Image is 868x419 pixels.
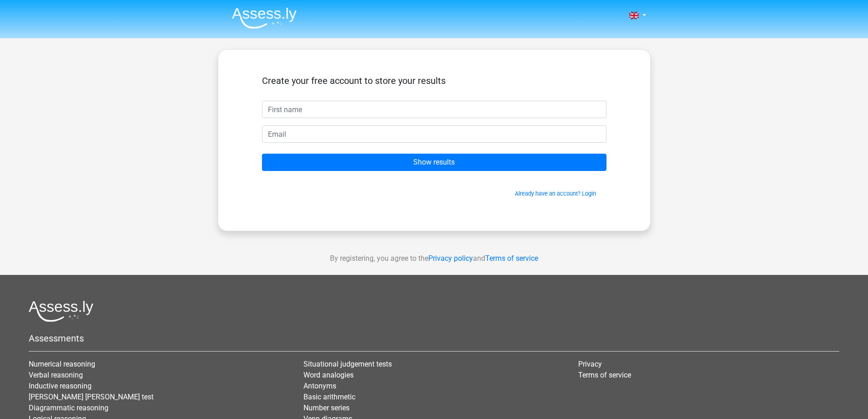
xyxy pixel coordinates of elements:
[578,371,631,379] a: Terms of service
[29,403,108,412] a: Diagrammatic reasoning
[29,393,154,401] a: [PERSON_NAME] [PERSON_NAME] test
[29,360,95,368] a: Numerical reasoning
[303,403,349,412] a: Number series
[578,360,602,368] a: Privacy
[29,371,83,379] a: Verbal reasoning
[262,75,606,86] h5: Create your free account to store your results
[29,382,92,390] a: Inductive reasoning
[485,254,538,263] a: Terms of service
[303,371,354,379] a: Word analogies
[303,393,355,401] a: Basic arithmetic
[262,125,606,143] input: Email
[303,360,392,368] a: Situational judgement tests
[232,7,297,29] img: Assessly
[29,333,839,344] h5: Assessments
[303,382,336,390] a: Antonyms
[262,154,606,171] input: Show results
[515,190,596,197] a: Already have an account? Login
[262,101,606,118] input: First name
[29,300,93,322] img: Assessly logo
[428,254,473,263] a: Privacy policy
